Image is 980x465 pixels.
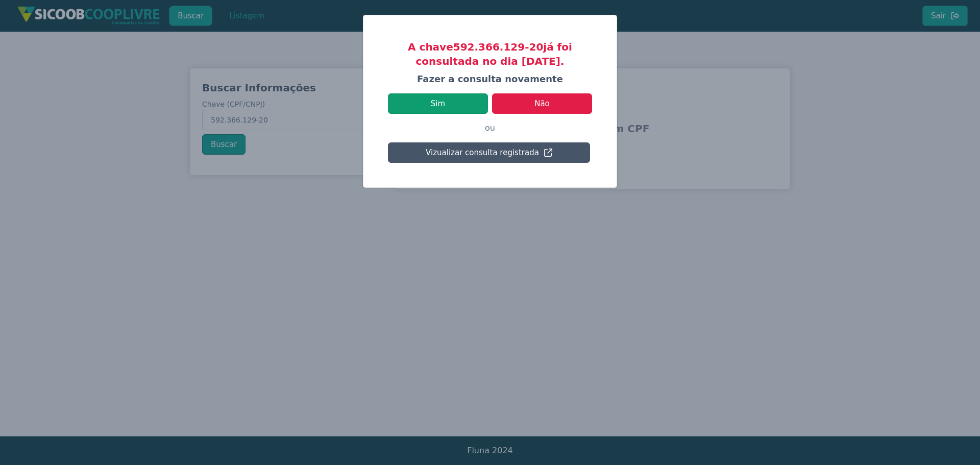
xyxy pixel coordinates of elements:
[388,72,592,85] h4: Fazer a consulta novamente
[388,142,590,163] button: Vizualizar consulta registrada
[492,93,592,114] button: Não
[388,93,488,114] button: Sim
[388,114,592,142] p: ou
[388,40,592,68] h3: A chave 592.366.129-20 já foi consultada no dia [DATE].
